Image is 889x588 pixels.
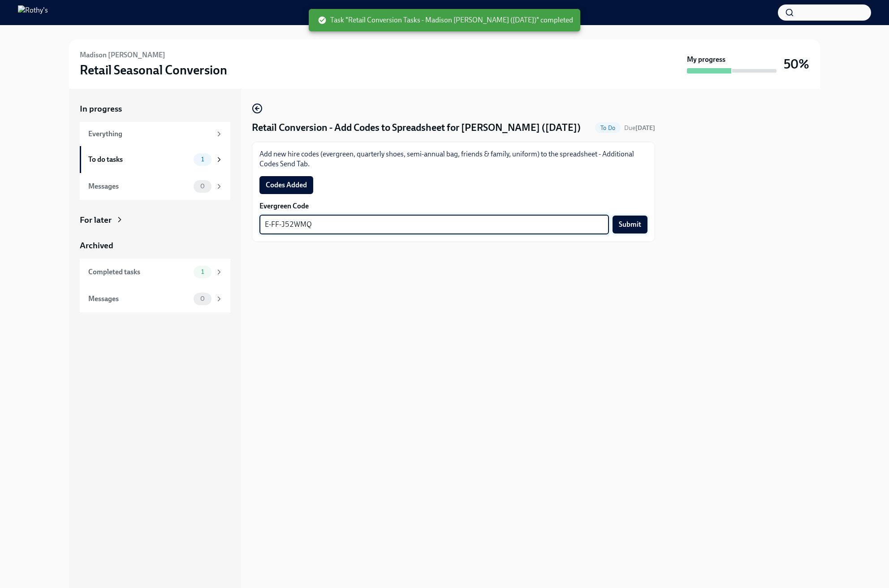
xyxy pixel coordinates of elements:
span: 1 [196,268,209,275]
div: Messages [88,294,190,304]
span: Codes Added [266,181,307,190]
h3: Retail Seasonal Conversion [80,62,227,78]
span: To Do [595,125,621,131]
div: Messages [88,182,190,191]
a: To do tasks1 [80,146,230,173]
span: Task "Retail Conversion Tasks - Madison [PERSON_NAME] ([DATE])" completed [318,15,573,25]
a: Archived [80,240,230,251]
span: 0 [195,295,210,302]
a: In progress [80,103,230,115]
textarea: E-FF-J52WMQ [265,219,604,230]
span: Submit [619,220,641,229]
label: Evergreen Code [259,201,647,211]
span: 1 [196,156,209,163]
span: 0 [195,183,210,190]
a: Completed tasks1 [80,259,230,285]
div: To do tasks [88,155,190,164]
button: Submit [613,216,647,233]
h4: Retail Conversion - Add Codes to Spreadsheet for [PERSON_NAME] ([DATE]) [252,121,581,134]
a: For later [80,214,230,226]
a: Everything [80,122,230,146]
strong: My progress [687,55,725,65]
strong: [DATE] [635,124,655,132]
div: Everything [88,129,211,139]
a: Messages0 [80,285,230,312]
p: . [259,149,647,169]
a: Add new hire codes (evergreen, quarterly shoes, semi-annual bag, friends & family, uniform) to th... [259,150,634,168]
a: Messages0 [80,173,230,200]
div: Completed tasks [88,267,190,277]
span: Due [624,124,655,132]
img: Rothy's [18,5,48,20]
div: For later [80,214,112,226]
span: September 8th, 2025 09:00 [624,124,655,132]
button: Codes Added [259,176,313,194]
h3: 50% [784,56,809,72]
h6: Madison [PERSON_NAME] [80,50,165,60]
